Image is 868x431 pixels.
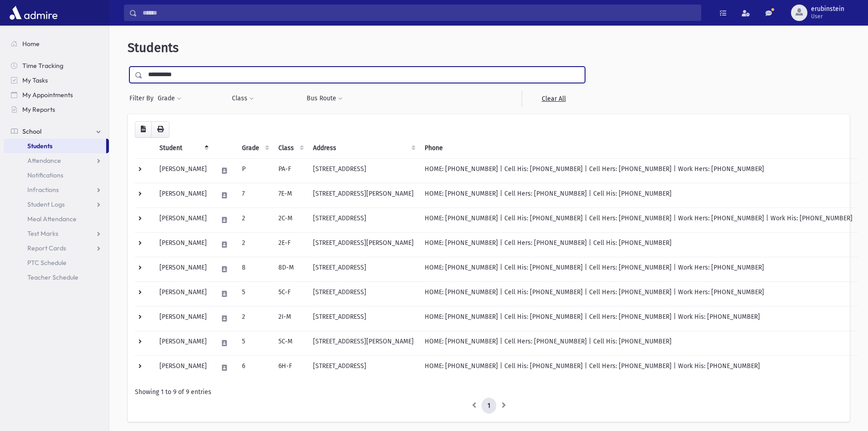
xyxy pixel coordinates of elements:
[22,91,73,99] span: My Appointments
[4,241,109,255] a: Report Cards
[419,281,858,306] td: HOME: [PHONE_NUMBER] | Cell His: [PHONE_NUMBER] | Cell Hers: [PHONE_NUMBER] | Work Hers: [PHONE_N...
[273,232,308,257] td: 2E-F
[236,306,273,331] td: 2
[308,257,419,281] td: [STREET_ADDRESS]
[27,156,61,165] span: Attendance
[306,90,343,107] button: Bus Route
[419,331,858,355] td: HOME: [PHONE_NUMBER] | Cell Hers: [PHONE_NUMBER] | Cell His: [PHONE_NUMBER]
[236,257,273,281] td: 8
[154,183,212,208] td: [PERSON_NAME]
[135,387,842,397] div: Showing 1 to 9 of 9 entries
[419,158,858,183] td: HOME: [PHONE_NUMBER] | Cell His: [PHONE_NUMBER] | Cell Hers: [PHONE_NUMBER] | Work Hers: [PHONE_N...
[419,355,858,380] td: HOME: [PHONE_NUMBER] | Cell His: [PHONE_NUMBER] | Cell Hers: [PHONE_NUMBER] | Work His: [PHONE_NU...
[273,355,308,380] td: 6H-F
[154,281,212,306] td: [PERSON_NAME]
[273,183,308,208] td: 7E-M
[154,138,212,159] th: Student: activate to sort column descending
[135,121,152,138] button: CSV
[273,138,308,159] th: Class: activate to sort column ascending
[4,58,109,73] a: Time Tracking
[22,76,48,84] span: My Tasks
[236,138,273,159] th: Grade: activate to sort column ascending
[419,183,858,208] td: HOME: [PHONE_NUMBER] | Cell Hers: [PHONE_NUMBER] | Cell His: [PHONE_NUMBER]
[273,158,308,183] td: PA-F
[482,398,496,414] a: 1
[308,183,419,208] td: [STREET_ADDRESS][PERSON_NAME]
[22,62,63,70] span: Time Tracking
[236,208,273,232] td: 2
[27,142,52,150] span: Students
[419,306,858,331] td: HOME: [PHONE_NUMBER] | Cell His: [PHONE_NUMBER] | Cell Hers: [PHONE_NUMBER] | Work His: [PHONE_NU...
[308,355,419,380] td: [STREET_ADDRESS]
[4,153,109,168] a: Attendance
[308,331,419,355] td: [STREET_ADDRESS][PERSON_NAME]
[154,257,212,281] td: [PERSON_NAME]
[27,186,59,194] span: Infractions
[154,232,212,257] td: [PERSON_NAME]
[273,331,308,355] td: 5C-M
[273,306,308,331] td: 2I-M
[27,259,67,267] span: PTC Schedule
[129,93,157,103] span: Filter By
[22,40,40,48] span: Home
[308,306,419,331] td: [STREET_ADDRESS]
[308,138,419,159] th: Address: activate to sort column ascending
[419,232,858,257] td: HOME: [PHONE_NUMBER] | Cell Hers: [PHONE_NUMBER] | Cell His: [PHONE_NUMBER]
[236,183,273,208] td: 7
[4,212,109,226] a: Meal Attendance
[22,105,55,114] span: My Reports
[236,281,273,306] td: 5
[154,355,212,380] td: [PERSON_NAME]
[27,200,65,208] span: Student Logs
[308,232,419,257] td: [STREET_ADDRESS][PERSON_NAME]
[4,36,109,51] a: Home
[4,88,109,102] a: My Appointments
[308,281,419,306] td: [STREET_ADDRESS]
[419,138,858,159] th: Phone
[308,208,419,232] td: [STREET_ADDRESS]
[4,73,109,88] a: My Tasks
[236,331,273,355] td: 5
[236,232,273,257] td: 2
[4,124,109,139] a: School
[27,215,77,223] span: Meal Attendance
[811,5,844,13] span: erubinstein
[27,171,63,179] span: Notifications
[4,182,109,197] a: Infractions
[22,127,41,135] span: School
[4,197,109,212] a: Student Logs
[236,355,273,380] td: 6
[4,255,109,270] a: PTC Schedule
[154,208,212,232] td: [PERSON_NAME]
[157,90,182,107] button: Grade
[137,5,701,21] input: Search
[273,208,308,232] td: 2C-M
[273,257,308,281] td: 8D-M
[7,4,60,22] img: AdmirePro
[154,158,212,183] td: [PERSON_NAME]
[308,158,419,183] td: [STREET_ADDRESS]
[4,226,109,241] a: Test Marks
[128,40,179,55] span: Students
[236,158,273,183] td: P
[4,270,109,285] a: Teacher Schedule
[4,168,109,182] a: Notifications
[27,273,78,281] span: Teacher Schedule
[4,102,109,117] a: My Reports
[231,90,254,107] button: Class
[154,331,212,355] td: [PERSON_NAME]
[27,244,66,252] span: Report Cards
[273,281,308,306] td: 5C-F
[419,208,858,232] td: HOME: [PHONE_NUMBER] | Cell His: [PHONE_NUMBER] | Cell Hers: [PHONE_NUMBER] | Work Hers: [PHONE_N...
[151,121,169,138] button: Print
[811,13,844,20] span: User
[154,306,212,331] td: [PERSON_NAME]
[419,257,858,281] td: HOME: [PHONE_NUMBER] | Cell His: [PHONE_NUMBER] | Cell Hers: [PHONE_NUMBER] | Work Hers: [PHONE_N...
[4,139,106,153] a: Students
[522,90,585,107] a: Clear All
[27,229,58,238] span: Test Marks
